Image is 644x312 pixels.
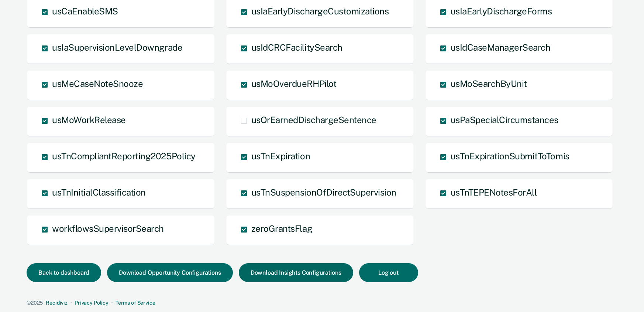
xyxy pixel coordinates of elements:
span: usMoWorkRelease [52,115,126,125]
span: usIaEarlyDischargeForms [451,6,552,16]
span: usIaSupervisionLevelDowngrade [52,42,182,52]
button: Log out [359,263,418,282]
span: usTnExpirationSubmitToTomis [451,151,569,161]
button: Download Opportunity Configurations [107,263,233,282]
span: usTnInitialClassification [52,187,146,197]
span: © 2025 [27,300,43,306]
a: Privacy Policy [75,300,109,306]
span: usMoSearchByUnit [451,78,527,89]
span: usIdCaseManagerSearch [451,42,551,52]
a: Recidiviz [46,300,68,306]
span: usTnTEPENotesForAll [451,187,537,197]
span: usTnCompliantReporting2025Policy [52,151,196,161]
div: · · [27,300,614,306]
span: usPaSpecialCircumstances [451,115,558,125]
span: usTnSuspensionOfDirectSupervision [251,187,396,197]
button: Download Insights Configurations [239,263,353,282]
span: usMoOverdueRHPilot [251,78,336,89]
span: usMeCaseNoteSnooze [52,78,143,89]
span: workflowsSupervisorSearch [52,223,164,234]
span: usTnExpiration [251,151,310,161]
span: usCaEnableSMS [52,6,118,16]
a: Back to dashboard [27,270,107,276]
span: usIaEarlyDischargeCustomizations [251,6,389,16]
a: Terms of Service [116,300,155,306]
button: Back to dashboard [27,263,101,282]
span: usIdCRCFacilitySearch [251,42,342,52]
span: zeroGrantsFlag [251,223,312,234]
span: usOrEarnedDischargeSentence [251,115,376,125]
